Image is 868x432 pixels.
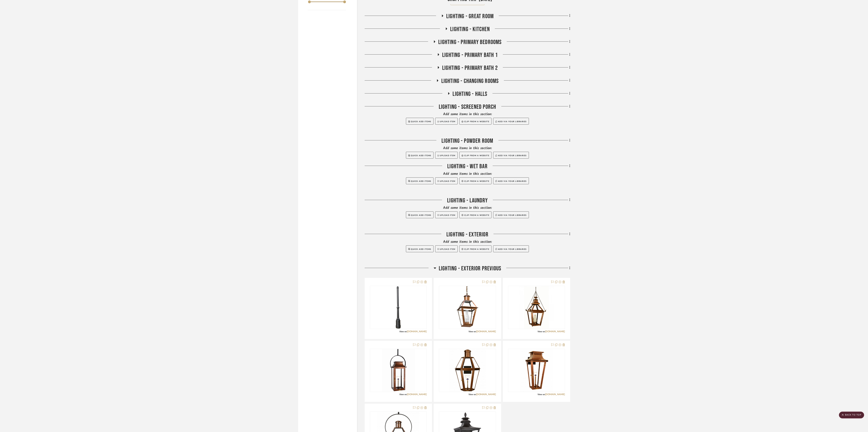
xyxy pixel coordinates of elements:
[393,286,403,329] img: Bevolo New Orleans Post #E-P-NO 90"H_114"H
[441,77,499,85] span: LIGHTING - CHANGING ROOMS
[476,393,496,396] a: [DOMAIN_NAME]
[411,121,431,123] span: Quick Add Items
[406,152,433,159] button: Quick Add Items
[446,13,494,20] span: LIGHTING - GREAT ROOM
[493,245,529,252] button: Add via your libraries
[459,152,491,159] button: Clip from a website
[365,206,570,210] div: Add some items in this section:
[450,26,490,33] span: LIGHTING - KITCHEN
[476,330,496,333] a: [DOMAIN_NAME]
[545,393,565,396] a: [DOMAIN_NAME]
[411,180,431,182] span: Quick Add Items
[459,211,491,218] button: Clip from a website
[382,349,415,392] img: Bevelo Williamsburg Round Yoke #WM-RY 16"H
[435,177,458,184] button: Upload Item
[459,118,491,125] button: Clip from a website
[439,286,496,329] div: 0
[538,331,545,333] span: View on
[365,112,570,117] div: Add some items in this section:
[442,64,498,72] span: LIGHTING - PRIMARY BATH 2
[411,155,431,157] span: Quick Add Items
[406,118,433,125] button: Quick Add Items
[459,245,491,252] button: Clip from a website
[520,349,553,392] img: Bevolo Italianate French Quarter Original Bracket #ITL-FQB 20"H_27"H_33"H
[545,330,565,333] a: [DOMAIN_NAME]
[493,177,529,184] button: Add via your libraries
[407,330,427,333] a: [DOMAIN_NAME]
[435,152,458,159] button: Upload Item
[435,245,458,252] button: Upload Item
[538,393,545,395] span: View on
[411,248,431,250] span: Quick Add Items
[406,245,433,252] button: Quick Add Items
[399,331,407,333] span: View on
[459,177,491,184] button: Clip from a website
[448,286,487,329] img: Bevolo French Quarter Hanging Chain #FQ-HC 18"H
[435,211,458,218] button: Upload Item
[519,286,554,329] img: Bevolo French Series Monte Carlo #MC-HC 28"H
[365,172,570,176] div: Add some items in this section:
[365,240,570,244] div: Add some items in this section:
[406,211,433,218] button: Quick Add Items
[469,331,476,333] span: View on
[365,146,570,151] div: Add some items in this section:
[438,39,501,46] span: LIGHTING - PRIMARY BEDROOMS
[407,393,427,396] a: [DOMAIN_NAME]
[439,265,501,272] span: LIGHTING - EXTERIOR PREVIOUS
[399,393,407,395] span: View on
[449,349,486,392] img: Bevolo Six-Sided French Quarter Original Bracket #SS-OB 17"H_19"H
[435,118,458,125] button: Upload Item
[493,118,529,125] button: Add via your libraries
[411,214,431,216] span: Quick Add Items
[442,51,498,59] span: LIGHTING - PRIMARY BATH 1
[406,177,433,184] button: Quick Add Items
[839,412,864,418] scroll-to-top-button: BACK TO TOP
[453,90,487,98] span: LIGHTING - HALLS
[469,393,476,395] span: View on
[493,152,529,159] button: Add via your libraries
[493,211,529,218] button: Add via your libraries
